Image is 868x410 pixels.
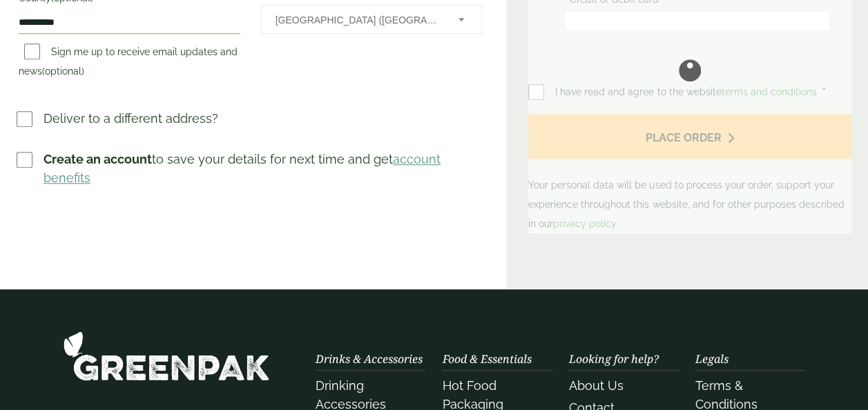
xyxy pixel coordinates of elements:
[261,5,483,34] span: Country/Region
[42,66,84,77] span: (optional)
[44,109,218,128] p: Deliver to a different address?
[44,152,152,166] strong: Create an account
[24,43,40,59] input: Sign me up to receive email updates and news(optional)
[44,150,484,187] p: to save your details for next time and get
[569,378,624,393] a: About Us
[44,152,441,185] a: account benefits
[276,6,441,35] span: United Kingdom (UK)
[63,331,270,381] img: GreenPak Supplies
[19,46,238,81] label: Sign me up to receive email updates and news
